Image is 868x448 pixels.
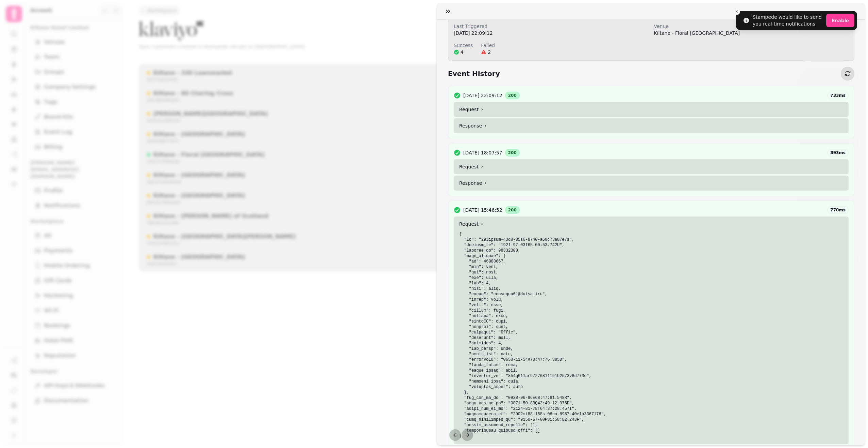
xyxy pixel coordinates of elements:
[454,118,849,133] summary: Response
[827,149,849,156] div: 893 ms
[448,69,500,78] h2: Event History
[827,92,849,99] div: 733 ms
[654,23,828,30] p: Venue
[463,207,502,213] span: [DATE] 15:46:52
[454,30,649,36] p: [DATE] 22:09:12
[454,176,849,191] summary: Response
[454,23,628,30] p: Last Triggered
[454,102,849,117] summary: Request
[461,49,464,56] span: 4
[454,159,849,174] summary: Request
[505,92,520,99] div: 200
[463,92,502,99] span: [DATE] 22:09:12
[481,42,495,49] p: Failed
[454,216,849,232] summary: Request
[488,49,491,56] span: 2
[462,429,473,441] button: next
[827,206,849,214] div: 770 ms
[505,149,520,156] div: 200
[654,30,849,36] p: Kiltane - Floral [GEOGRAPHIC_DATA]
[449,429,461,441] button: back
[463,149,502,156] span: [DATE] 18:07:57
[505,206,520,214] div: 200
[459,232,606,438] code: { "lo": "293ipsum-43d8-85s6-8740-a60c73a87e7s", "doeiusm_te": "1921-97-03I65:00:53.742U", "labore...
[454,42,473,49] p: Success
